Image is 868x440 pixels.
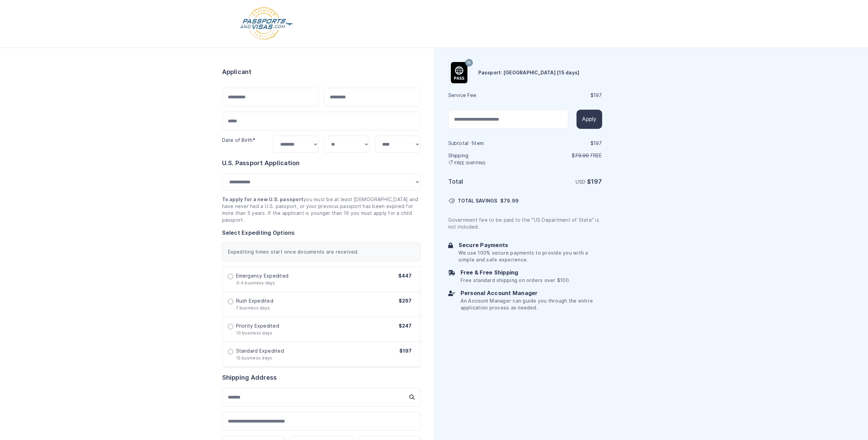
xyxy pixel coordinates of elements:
h6: Select Expediting Options [222,229,420,237]
div: Expediting times start once documents are received. [222,243,420,261]
span: 197 [594,93,602,98]
span: 197 [591,178,602,185]
span: 79.99 [575,153,589,158]
img: Logo [239,7,294,41]
h6: Passport: [GEOGRAPHIC_DATA] [15 days] [478,69,580,76]
span: 7 business days [236,305,270,310]
span: Priority Expedited [236,322,279,329]
h6: Applicant [222,67,252,77]
h6: Personal Account Manager [461,289,602,297]
span: 15 business days [236,355,272,360]
span: 3-4 business days [236,280,275,285]
h6: Secure Payments [458,241,602,249]
div: $ [526,140,602,147]
span: 15 [467,59,471,68]
h6: Service Fee [448,92,524,99]
span: Rush Expedited [236,297,273,304]
span: $297 [399,298,412,304]
h6: Total [448,177,524,186]
h6: U.S. Passport Application [222,158,420,168]
button: Apply [576,110,602,129]
h6: Free & Free Shipping [461,269,570,277]
label: Date of Birth* [222,137,255,143]
span: $447 [398,273,412,279]
div: $ [526,92,602,99]
img: Product Name [449,62,470,83]
p: We use 100% secure payments to provide you with a simple and safe experience. [458,249,602,263]
p: you must be at least [DEMOGRAPHIC_DATA] and have never had a U.S. passport, or your previous pass... [222,196,420,223]
p: Free standard shipping on orders over $100. [461,277,570,284]
p: Government fee to be paid to the "US Department of State" is not included. [448,217,602,230]
span: TOTAL SAVINGS [458,197,497,204]
span: $247 [399,323,412,329]
p: $ [526,152,602,159]
span: 10 business days [236,330,273,335]
span: Free [591,153,602,158]
span: $ [500,197,519,204]
span: 197 [594,140,602,146]
h6: Subtotal · item [448,140,524,147]
span: 79.99 [504,198,519,204]
span: 1 [471,140,474,146]
strong: To apply for a new U.S. passport [222,197,304,202]
h6: Shipping Address [222,373,420,382]
span: USD [575,179,586,185]
span: Standard Expedited [236,347,284,354]
strong: $ [587,178,602,185]
span: Emergency Expedited [236,272,289,279]
span: $197 [399,348,412,354]
h6: Shipping [448,152,524,166]
p: An Account Manager can guide you through the entire application process as needed. [461,297,602,311]
span: FREE SHIPPING [454,160,486,166]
